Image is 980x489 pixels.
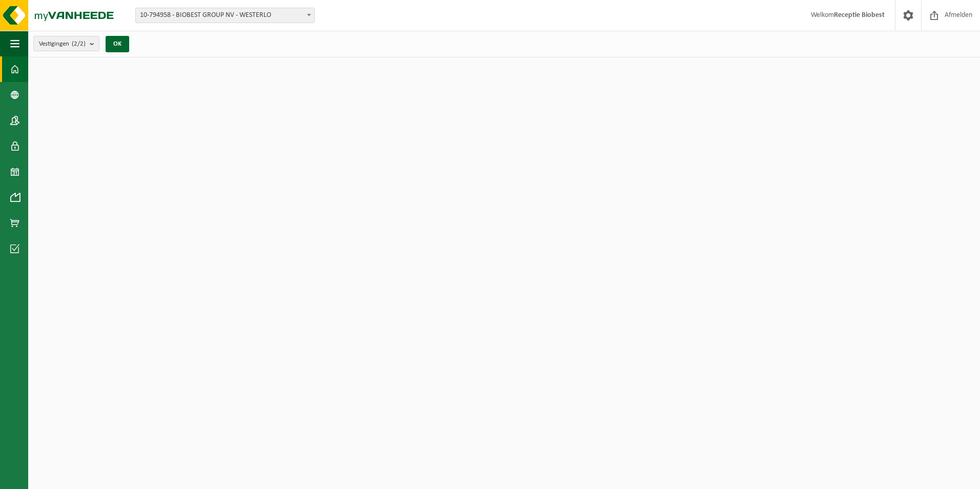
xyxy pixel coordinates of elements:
count: (2/2) [72,40,86,47]
span: 10-794958 - BIOBEST GROUP NV - WESTERLO [135,8,315,23]
span: Vestigingen [39,36,86,52]
button: OK [106,36,129,52]
span: 10-794958 - BIOBEST GROUP NV - WESTERLO [136,8,314,23]
strong: Receptie Biobest [834,11,885,19]
button: Vestigingen(2/2) [33,36,99,51]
